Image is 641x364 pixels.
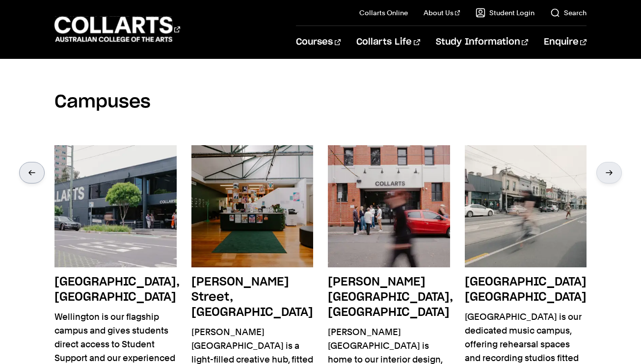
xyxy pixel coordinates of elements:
a: Enquire [544,26,587,58]
a: Collarts Life [356,26,420,58]
div: Go to homepage [54,15,180,43]
a: Courses [296,26,341,58]
h3: [GEOGRAPHIC_DATA], [GEOGRAPHIC_DATA] [465,275,590,305]
h3: [PERSON_NAME] Street, [GEOGRAPHIC_DATA] [191,275,314,321]
h4: Campuses [54,91,587,113]
h3: [GEOGRAPHIC_DATA], [GEOGRAPHIC_DATA] [54,275,180,305]
a: Study Information [436,26,528,58]
a: Search [550,8,587,18]
a: About Us [424,8,460,18]
h3: [PERSON_NAME][GEOGRAPHIC_DATA], [GEOGRAPHIC_DATA] [328,275,453,321]
a: Collarts Online [359,8,408,18]
a: Student Login [476,8,534,18]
